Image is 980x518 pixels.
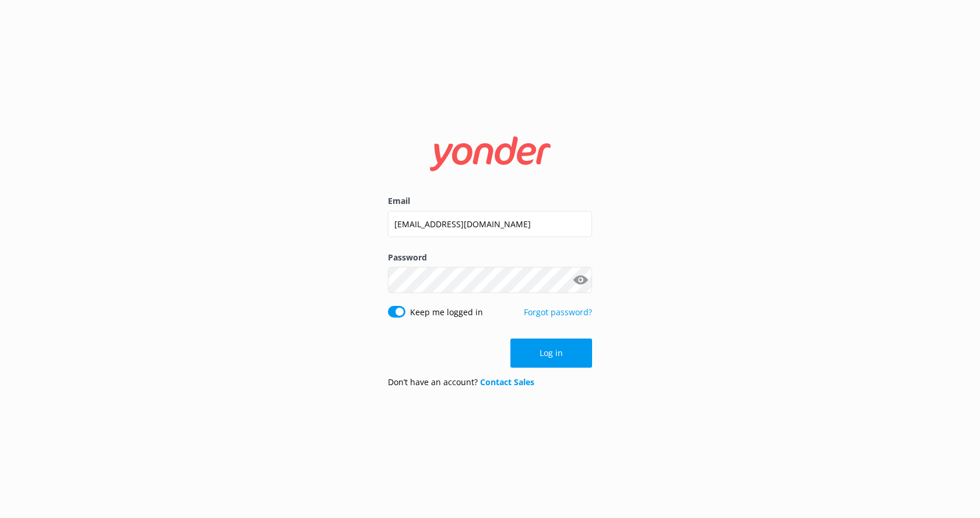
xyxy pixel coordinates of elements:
[524,306,592,318] a: Forgot password?
[569,269,592,292] button: Show password
[510,339,592,368] button: Log in
[480,376,534,387] a: Contact Sales
[388,376,534,389] p: Don’t have an account?
[388,211,592,237] input: user@emailaddress.com
[388,195,592,207] label: Email
[410,306,483,319] label: Keep me logged in
[388,251,592,264] label: Password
